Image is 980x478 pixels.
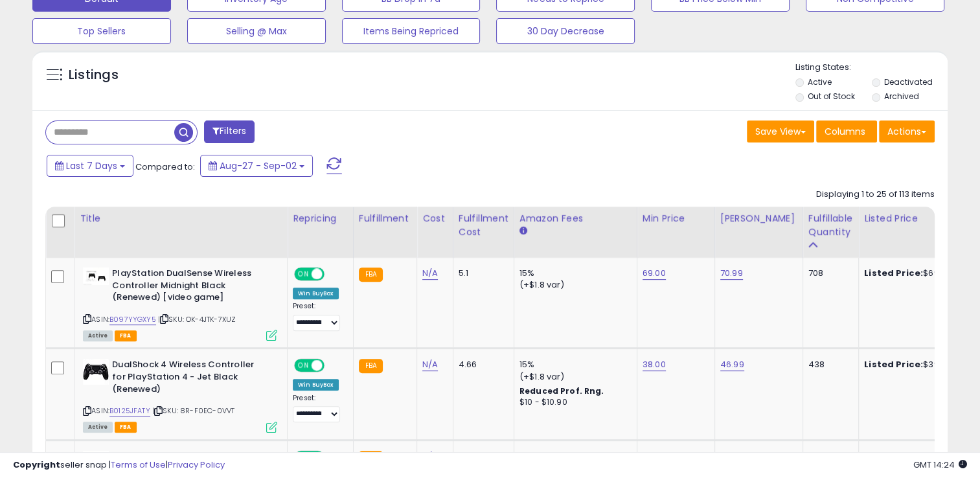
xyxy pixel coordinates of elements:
span: Aug-27 - Sep-02 [220,159,297,172]
a: 38.00 [643,358,666,371]
span: 2025-09-10 14:24 GMT [913,459,967,471]
span: All listings currently available for purchase on Amazon [83,422,113,433]
span: | SKU: OK-4JTK-7XUZ [158,314,236,324]
span: Columns [825,125,865,138]
label: Out of Stock [808,91,855,102]
div: [PERSON_NAME] [720,212,797,225]
small: Amazon Fees. [519,225,527,237]
span: ON [295,269,312,280]
strong: Copyright [13,459,60,471]
button: Top Sellers [32,18,171,44]
a: N/A [422,267,438,280]
label: Active [808,76,832,87]
div: 15% [519,267,627,279]
a: 46.99 [720,358,744,371]
b: Listed Price: [864,358,923,370]
div: Amazon Fees [519,212,632,225]
b: Listed Price: [864,267,923,279]
a: N/A [422,358,438,371]
div: ASIN: [83,359,277,431]
p: Listing States: [795,62,948,74]
button: Actions [879,120,935,142]
div: Repricing [293,212,348,225]
div: Title [80,212,282,225]
button: Filters [204,120,255,143]
div: $39.49 [864,359,972,370]
div: $10 - $10.90 [519,397,627,408]
div: Win BuyBox [293,288,339,299]
button: Last 7 Days [47,155,133,177]
button: Save View [747,120,814,142]
label: Deactivated [884,76,933,87]
div: seller snap | | [13,459,225,472]
div: (+$1.8 var) [519,279,627,291]
small: FBA [359,359,383,373]
span: FBA [115,330,137,341]
div: 708 [808,267,849,279]
img: 41JBkCUGj+L._SL40_.jpg [83,359,109,385]
div: Win BuyBox [293,379,339,391]
div: Fulfillment [359,212,411,225]
img: 31l006CV0IL._SL40_.jpg [83,267,109,285]
b: Reduced Prof. Rng. [519,385,604,396]
div: Preset: [293,394,343,423]
div: 5.1 [459,267,504,279]
span: Last 7 Days [66,159,117,172]
small: FBA [359,267,383,282]
div: Fulfillable Quantity [808,212,853,239]
div: Fulfillment Cost [459,212,508,239]
a: Privacy Policy [168,459,225,471]
span: Compared to: [135,161,195,173]
span: All listings currently available for purchase on Amazon [83,330,113,341]
label: Archived [884,91,919,102]
span: OFF [323,360,343,371]
div: Min Price [643,212,709,225]
div: 4.66 [459,359,504,370]
span: OFF [323,269,343,280]
div: ASIN: [83,267,277,339]
div: Preset: [293,302,343,331]
a: 70.99 [720,267,743,280]
div: Cost [422,212,448,225]
div: Displaying 1 to 25 of 113 items [816,188,935,201]
button: 30 Day Decrease [496,18,635,44]
button: Columns [816,120,877,142]
span: | SKU: 8R-F0EC-0VVT [152,405,234,416]
div: (+$1.8 var) [519,371,627,383]
div: 438 [808,359,849,370]
a: 69.00 [643,267,666,280]
span: ON [295,360,312,371]
a: Terms of Use [111,459,166,471]
a: B0125JFATY [109,405,150,416]
div: Listed Price [864,212,976,225]
h5: Listings [69,66,119,84]
a: B097YYGXY5 [109,314,156,325]
div: $69.00 [864,267,972,279]
button: Selling @ Max [187,18,326,44]
b: DualShock 4 Wireless Controller for PlayStation 4 - Jet Black (Renewed) [112,359,269,398]
button: Aug-27 - Sep-02 [200,155,313,177]
button: Items Being Repriced [342,18,481,44]
div: 15% [519,359,627,370]
span: FBA [115,422,137,433]
b: PlayStation DualSense Wireless Controller Midnight Black (Renewed) [video game] [112,267,269,307]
